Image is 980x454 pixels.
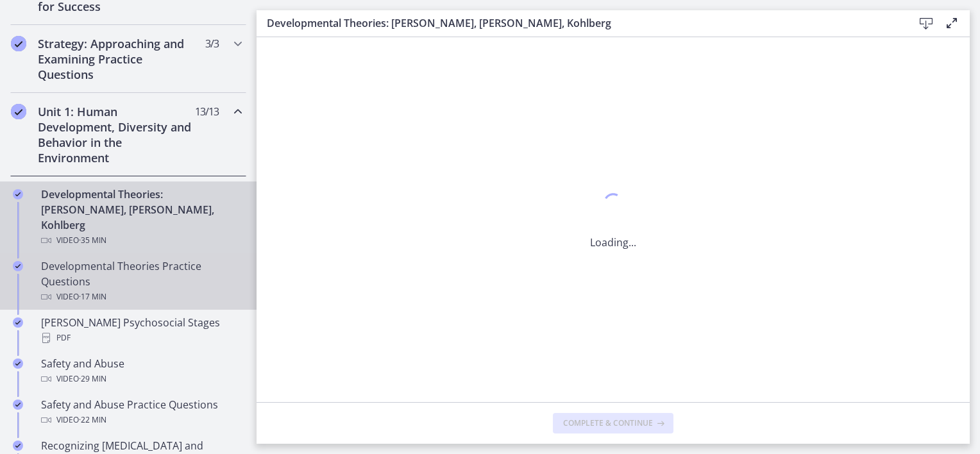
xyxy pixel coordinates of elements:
[590,190,636,219] div: 1
[195,104,219,119] span: 13 / 13
[79,412,106,428] span: · 22 min
[563,418,653,428] span: Complete & continue
[38,104,194,165] h2: Unit 1: Human Development, Diversity and Behavior in the Environment
[13,441,23,451] i: Completed
[13,317,23,328] i: Completed
[41,289,241,305] div: Video
[38,36,194,82] h2: Strategy: Approaching and Examining Practice Questions
[41,258,241,305] div: Developmental Theories Practice Questions
[41,356,241,387] div: Safety and Abuse
[13,358,23,369] i: Completed
[267,15,893,31] h3: Developmental Theories: [PERSON_NAME], [PERSON_NAME], Kohlberg
[41,412,241,428] div: Video
[553,413,673,433] button: Complete & continue
[41,371,241,387] div: Video
[41,397,241,428] div: Safety and Abuse Practice Questions
[79,289,106,305] span: · 17 min
[79,371,106,387] span: · 29 min
[13,399,23,410] i: Completed
[11,104,26,119] i: Completed
[41,187,241,248] div: Developmental Theories: [PERSON_NAME], [PERSON_NAME], Kohlberg
[41,233,241,248] div: Video
[41,315,241,346] div: [PERSON_NAME] Psychosocial Stages
[590,235,636,250] p: Loading...
[205,36,219,51] span: 3 / 3
[11,36,26,51] i: Completed
[13,189,23,199] i: Completed
[13,261,23,271] i: Completed
[41,330,241,346] div: PDF
[79,233,106,248] span: · 35 min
